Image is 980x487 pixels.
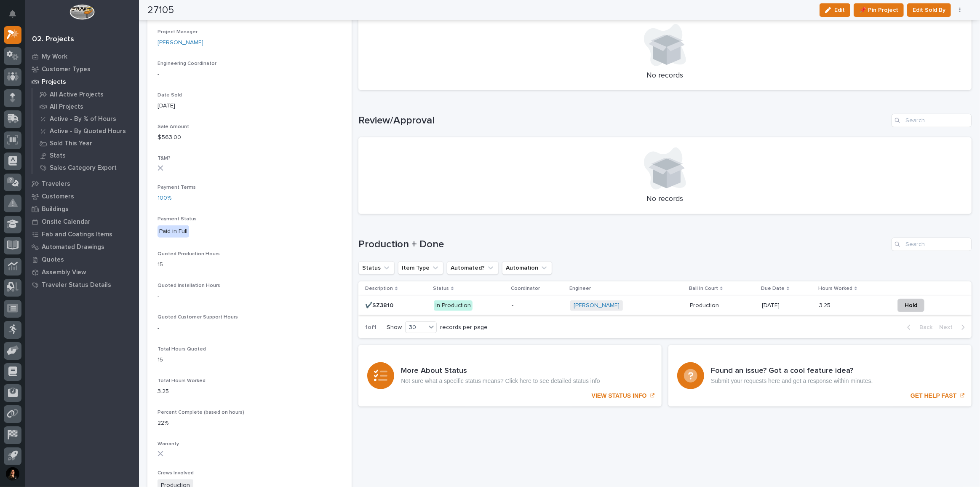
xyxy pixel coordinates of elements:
p: Not sure what a specific status means? Click here to see detailed status info [401,377,600,385]
button: Automation [502,261,552,275]
a: Active - By Quoted Hours [32,125,139,137]
p: Assembly View [42,269,86,276]
span: T&M? [158,156,171,161]
button: Notifications [4,5,21,23]
a: All Active Projects [32,88,139,100]
p: All Projects [50,103,83,111]
h1: Production + Done [358,238,888,251]
a: Customer Types [25,63,139,75]
p: 1 of 1 [358,317,383,338]
button: Edit [820,3,850,17]
button: Automated? [447,261,499,275]
button: Item Type [398,261,443,275]
p: - [158,70,342,79]
p: Buildings [42,206,69,213]
a: Traveler Status Details [25,278,139,291]
span: Hold [905,300,917,310]
a: [PERSON_NAME] [574,302,620,309]
input: Search [892,114,972,127]
span: Crews Involved [158,471,194,476]
a: Assembly View [25,266,139,278]
h1: Review/Approval [358,115,888,127]
img: Workspace Logo [69,4,94,20]
p: Onsite Calendar [42,218,91,226]
p: Projects [42,78,66,86]
tr: ✔️SZ3810✔️SZ3810 In Production-[PERSON_NAME] ProductionProduction [DATE]3.253.25 Hold [358,296,972,315]
a: Fab and Coatings Items [25,228,139,241]
p: - [158,292,342,301]
button: Next [936,324,972,331]
p: 3.25 [819,300,832,309]
p: Travelers [42,180,70,188]
button: Hold [897,299,924,312]
p: All Active Projects [50,91,104,99]
p: VIEW STATUS INFO [592,392,647,399]
a: Active - By % of Hours [32,113,139,125]
button: Status [358,261,395,275]
p: 22% [158,419,342,428]
div: 30 [406,323,426,332]
p: 3.25 [158,387,342,396]
h2: 27105 [147,4,174,16]
a: GET HELP FAST [668,345,972,407]
p: Ball In Court [689,284,718,293]
p: Submit your requests here and get a response within minutes. [711,377,873,385]
a: Quotes [25,253,139,266]
a: All Projects [32,101,139,112]
h3: Found an issue? Got a cool feature idea? [711,367,873,376]
a: Onsite Calendar [25,215,139,228]
span: Quoted Production Hours [158,252,220,257]
p: - [512,302,563,309]
p: Due Date [761,284,785,293]
span: Percent Complete (based on hours) [158,410,244,415]
a: [PERSON_NAME] [158,38,203,47]
p: No records [369,195,961,204]
p: Quotes [42,256,64,264]
a: Projects [25,75,139,88]
span: Project Manager [158,29,198,35]
button: Edit Sold By [907,3,951,17]
span: 📌 Pin Project [859,5,898,15]
button: 📌 Pin Project [854,3,904,17]
p: [DATE] [762,302,812,309]
span: Total Hours Worked [158,378,206,383]
button: users-avatar [4,465,21,483]
div: 02. Projects [32,35,74,44]
span: Warranty [158,442,179,447]
a: Customers [25,190,139,203]
p: Customers [42,193,74,201]
span: Edit [834,6,845,14]
p: Production [690,300,721,309]
span: Sale Amount [158,124,189,129]
p: Sales Category Export [50,164,117,172]
input: Search [892,238,972,251]
p: Active - By % of Hours [50,115,116,123]
span: Edit Sold By [913,5,945,15]
p: 15 [158,260,342,269]
p: Automated Drawings [42,243,104,251]
p: records per page [440,324,488,331]
a: Buildings [25,203,139,215]
p: Status [433,284,449,293]
a: My Work [25,50,139,63]
a: Stats [32,150,139,161]
a: Sales Category Export [32,162,139,174]
p: GET HELP FAST [911,392,956,399]
p: - [158,324,342,333]
a: Travelers [25,177,139,190]
p: Fab and Coatings Items [42,231,112,238]
a: Automated Drawings [25,241,139,253]
p: Description [365,284,393,293]
p: Customer Types [42,66,91,73]
p: Stats [50,152,66,160]
p: [DATE] [158,102,342,110]
div: In Production [434,300,473,311]
a: Sold This Year [32,137,139,149]
h3: More About Status [401,367,600,376]
span: Total Hours Quoted [158,347,206,352]
p: Coordinator [511,284,540,293]
div: Paid in Full [158,225,189,238]
span: Quoted Installation Hours [158,283,220,288]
